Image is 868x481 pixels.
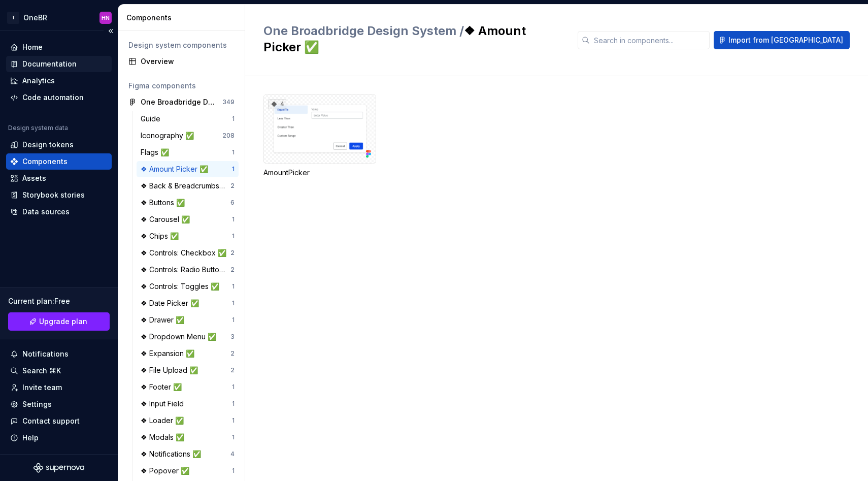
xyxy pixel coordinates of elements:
[6,379,112,396] a: Invite team
[137,245,239,261] a: ❖ Controls: Checkbox ✅2
[141,147,173,157] div: Flags ✅
[141,198,189,208] div: ❖ Buttons ✅
[141,382,186,392] div: ❖ Footer ✅
[128,81,235,91] div: Figma components
[141,315,188,325] div: ❖ Drawer ✅
[263,94,376,178] div: 4AmountPicker
[141,131,198,141] div: Iconography ✅
[137,161,239,177] a: ❖ Amount Picker ✅1
[137,127,239,144] a: Iconography ✅208
[728,35,843,45] span: Import from [GEOGRAPHIC_DATA]
[6,346,112,362] button: Notifications
[137,362,239,378] a: ❖ File Upload ✅2
[232,299,235,307] div: 1
[232,115,235,123] div: 1
[141,449,205,459] div: ❖ Notifications ✅
[141,281,223,292] div: ❖ Controls: Toggles ✅
[263,23,464,38] span: One Broadbridge Design System /
[137,228,239,244] a: ❖ Chips ✅1
[137,446,239,462] a: ❖ Notifications ✅4
[137,329,239,345] a: ❖ Dropdown Menu ✅3
[137,345,239,362] a: ❖ Expansion ✅2
[22,349,69,359] div: Notifications
[232,232,235,240] div: 1
[137,211,239,228] a: ❖ Carousel ✅1
[232,282,235,291] div: 1
[124,94,239,110] a: One Broadbridge Design System349
[8,296,110,306] div: Current plan : Free
[22,156,68,167] div: Components
[8,312,110,331] a: Upgrade plan
[2,7,116,28] button: TOneBRHN
[141,365,202,375] div: ❖ File Upload ✅
[22,59,77,69] div: Documentation
[22,433,39,443] div: Help
[6,187,112,203] a: Storybook stories
[137,412,239,429] a: ❖ Loader ✅1
[126,13,241,23] div: Components
[137,463,239,479] a: ❖ Popover ✅1
[230,349,235,358] div: 2
[230,249,235,257] div: 2
[141,399,188,409] div: ❖ Input Field
[8,124,68,132] div: Design system data
[137,379,239,395] a: ❖ Footer ✅1
[104,24,118,38] button: Collapse sidebar
[22,382,62,393] div: Invite team
[232,467,235,475] div: 1
[141,56,235,67] div: Overview
[141,432,188,442] div: ❖ Modals ✅
[6,170,112,186] a: Assets
[6,430,112,446] button: Help
[141,332,220,342] div: ❖ Dropdown Menu ✅
[22,76,55,86] div: Analytics
[22,207,70,217] div: Data sources
[714,31,850,49] button: Import from [GEOGRAPHIC_DATA]
[6,73,112,89] a: Analytics
[141,164,212,174] div: ❖ Amount Picker ✅
[137,195,239,211] a: ❖ Buttons ✅6
[6,363,112,379] button: Search ⌘K
[22,190,85,200] div: Storybook stories
[7,12,19,24] div: T
[22,366,61,376] div: Search ⌘K
[22,42,43,52] div: Home
[232,383,235,391] div: 1
[34,463,84,473] a: Supernova Logo
[268,99,286,109] div: 4
[230,450,235,458] div: 4
[6,56,112,72] a: Documentation
[137,295,239,311] a: ❖ Date Picker ✅1
[141,97,216,107] div: One Broadbridge Design System
[6,413,112,429] button: Contact support
[6,137,112,153] a: Design tokens
[22,416,80,426] div: Contact support
[141,114,164,124] div: Guide
[22,92,84,103] div: Code automation
[6,39,112,55] a: Home
[232,316,235,324] div: 1
[590,31,710,49] input: Search in components...
[137,278,239,295] a: ❖ Controls: Toggles ✅1
[6,396,112,412] a: Settings
[232,416,235,425] div: 1
[232,148,235,156] div: 1
[230,266,235,274] div: 2
[230,333,235,341] div: 3
[141,466,193,476] div: ❖ Popover ✅
[141,298,203,308] div: ❖ Date Picker ✅
[22,399,52,409] div: Settings
[137,312,239,328] a: ❖ Drawer ✅1
[6,204,112,220] a: Data sources
[23,13,47,23] div: OneBR
[137,396,239,412] a: ❖ Input Field1
[230,182,235,190] div: 2
[137,144,239,161] a: Flags ✅1
[6,153,112,170] a: Components
[232,433,235,441] div: 1
[22,140,74,150] div: Design tokens
[124,53,239,70] a: Overview
[137,178,239,194] a: ❖ Back & Breadcrumbs ✅2
[141,181,230,191] div: ❖ Back & Breadcrumbs ✅
[263,23,565,55] h2: ❖ Amount Picker ✅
